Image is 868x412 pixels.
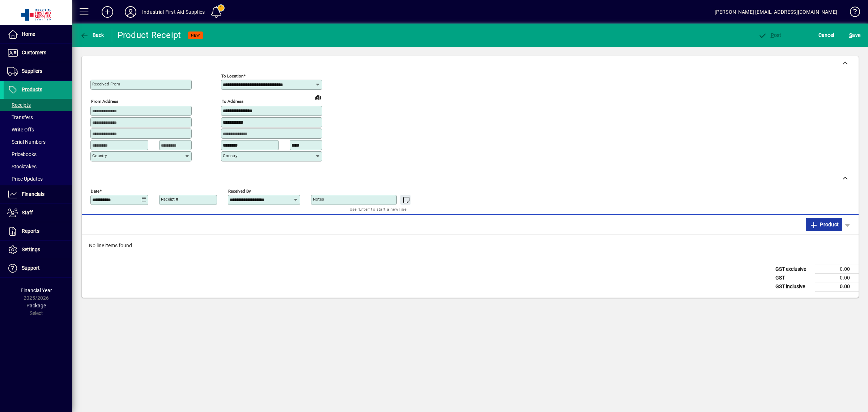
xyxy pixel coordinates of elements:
[815,282,859,291] td: 0.00
[22,87,42,92] span: Products
[4,160,72,173] a: Stocktakes
[4,173,72,185] a: Price Updates
[7,114,33,120] span: Transfers
[817,29,836,42] button: Cancel
[22,31,35,37] span: Home
[4,62,72,80] a: Suppliers
[772,265,815,273] td: GST exclusive
[22,265,40,271] span: Support
[756,29,783,42] button: Post
[815,265,859,273] td: 0.00
[223,153,237,158] mat-label: Country
[815,273,859,282] td: 0.00
[142,6,205,18] div: Industrial First Aid Supplies
[7,139,46,145] span: Serial Numbers
[4,136,72,148] a: Serial Numbers
[22,50,46,55] span: Customers
[96,5,119,18] button: Add
[22,191,44,197] span: Financials
[715,6,837,18] div: [PERSON_NAME] [EMAIL_ADDRESS][DOMAIN_NAME]
[847,29,862,42] button: Save
[4,204,72,222] a: Staff
[4,222,72,240] a: Reports
[4,111,72,123] a: Transfers
[22,247,40,252] span: Settings
[26,303,46,308] span: Package
[4,25,72,43] a: Home
[849,29,860,41] span: ave
[4,241,72,259] a: Settings
[4,99,72,111] a: Receipts
[758,32,782,38] span: ost
[92,81,120,87] mat-label: Received From
[80,32,104,38] span: Back
[4,185,72,203] a: Financials
[350,205,407,213] mat-hint: Use 'Enter' to start a new line
[4,148,72,160] a: Pricebooks
[119,5,142,18] button: Profile
[818,29,834,41] span: Cancel
[772,273,815,282] td: GST
[7,127,34,133] span: Write Offs
[7,151,37,157] span: Pricebooks
[22,210,33,215] span: Staff
[82,235,859,257] div: No line items found
[312,91,324,103] a: View on map
[7,164,37,169] span: Stocktakes
[21,287,52,293] span: Financial Year
[92,153,107,158] mat-label: Country
[809,219,839,230] span: Product
[22,228,39,234] span: Reports
[22,68,42,74] span: Suppliers
[91,188,99,193] mat-label: Date
[118,29,181,41] div: Product Receipt
[78,29,106,42] button: Back
[313,197,324,202] mat-label: Notes
[844,1,859,25] a: Knowledge Base
[4,44,72,62] a: Customers
[7,102,31,108] span: Receipts
[7,176,43,182] span: Price Updates
[228,188,251,193] mat-label: Received by
[221,73,243,79] mat-label: To location
[191,33,200,38] span: NEW
[772,282,815,291] td: GST inclusive
[4,123,72,136] a: Write Offs
[72,29,112,42] app-page-header-button: Back
[806,218,842,231] button: Product
[4,259,72,277] a: Support
[771,32,774,38] span: P
[849,32,852,38] span: S
[161,197,178,202] mat-label: Receipt #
